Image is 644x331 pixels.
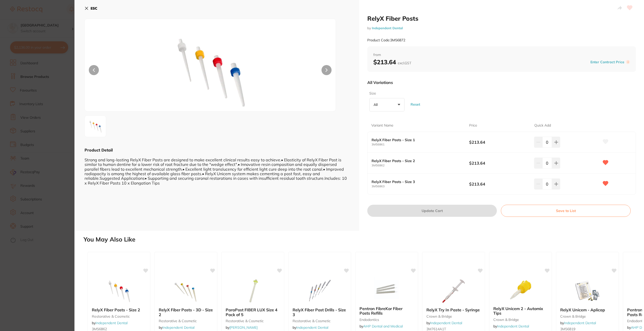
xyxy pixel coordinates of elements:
b: $213.64 [373,58,411,66]
span: by [359,324,403,328]
b: RelyX Try In Paste - Syringe [426,308,481,312]
span: excl. GST [398,61,411,65]
a: Independent Dental [96,321,128,325]
img: RelyX Unicem - Aplicap [571,278,604,304]
b: $213.64 [469,160,528,166]
img: RelyX Unicem 2 - Automix Tips [504,277,537,302]
p: All Variations [367,80,393,85]
a: Independent Dental [497,324,529,328]
small: 3M56862 [372,164,469,167]
a: Independent Dental [372,26,403,30]
small: by [367,26,636,30]
span: by [493,324,529,328]
p: Variant Name [371,123,393,128]
b: ParaPost FIBER LUX Size 4 Pack of 5 [226,308,280,317]
p: Price [469,123,477,128]
small: 3M56862 [92,327,146,331]
span: by [159,325,194,330]
img: RelyX Fiber Posts - Size 2 [103,278,135,304]
b: Pentron FibreKor Fiber Posts Refills [359,306,414,316]
img: RelyX Fiber Posts - 3D - Size 2 [170,278,202,304]
a: Independent Dental [430,321,462,325]
b: RelyX Fiber Posts - Size 1 [372,138,459,142]
h2: You May Also Like [84,236,642,243]
small: crown & bridge [493,318,548,322]
div: Strong and long-lasting RelyX Fiber Posts are designed to make excellent clinical results easy to... [85,153,349,185]
a: [PERSON_NAME] [229,325,258,330]
span: by [560,321,596,325]
p: Quick Add [534,123,551,128]
button: Reset [409,95,422,113]
b: RelyX Fiber Posts - Size 3 [372,180,459,184]
span: by [92,321,128,325]
label: i [626,60,630,64]
span: from [373,52,630,57]
b: $213.64 [469,181,528,187]
small: restorative & cosmetic [159,319,213,323]
img: ParaPost FIBER LUX Size 4 Pack of 5 [236,278,269,304]
small: Product Code: 3M56872 [367,38,405,42]
span: by [426,321,462,325]
span: by [226,325,258,330]
img: Pentron FibreKor Fiber Posts Refills [370,277,403,302]
small: restorative & cosmetic [92,314,146,318]
b: RelyX Unicem 2 - Automix Tips [493,306,548,316]
b: ESC [91,6,97,11]
b: $213.64 [469,139,528,145]
a: Independent Dental [296,325,328,330]
a: Independent Dental [564,321,596,325]
label: Size [369,91,403,96]
small: endodontics [359,318,414,322]
button: All [369,98,405,112]
button: ESC [85,4,97,13]
small: 3M56863 [372,185,469,188]
small: restorative & cosmetic [293,319,347,323]
small: crown & bridge [560,314,615,318]
b: RelyX Fiber Posts - Size 2 [92,308,146,312]
small: crown & bridge [426,314,481,318]
button: Save to List [501,205,631,217]
small: 3M56819 [560,327,615,331]
p: All [374,102,380,107]
a: Independent Dental [163,325,194,330]
img: RelyX Try In Paste - Syringe [437,278,470,304]
img: PTE5MjA [135,32,285,111]
h2: RelyX Fiber Posts [367,15,636,22]
button: Enter Contract Price [589,60,626,65]
small: 3M7614A1T [426,327,481,331]
b: RelyX Fiber Post Drills - Size 3 [293,308,347,317]
span: by [293,325,328,330]
small: restorative & cosmetic [226,319,280,323]
button: Update Cart [367,205,497,217]
img: RelyX Fiber Post Drills - Size 3 [303,278,336,304]
b: RelyX Fiber Posts - 3D - Size 2 [159,308,213,317]
img: PTE5MjA [86,117,104,135]
b: RelyX Fiber Posts - Size 2 [372,159,459,163]
a: AHP Dental and Medical [363,324,403,328]
b: RelyX Unicem - Aplicap [560,308,615,312]
b: Product Detail [85,147,113,153]
small: 3M56861 [372,143,469,146]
